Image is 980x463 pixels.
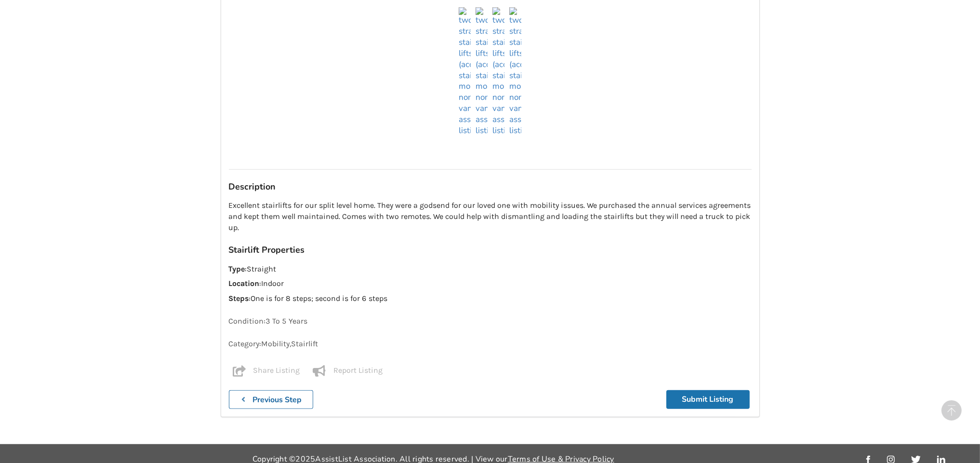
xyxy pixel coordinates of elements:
[492,7,504,136] img: two straight stair lifts (acorn)-stairlift-mobility-north vancouver-assistlist-listing
[229,316,752,327] p: Condition: 3 To 5 Years
[229,339,752,350] p: Category: Mobility , Stairlift
[229,293,752,304] p: : One is for 8 steps; second is for 6 steps
[229,264,245,273] strong: Type
[229,390,314,409] button: Previous Step
[334,365,383,377] p: Report Listing
[229,278,752,289] p: : Indoor
[229,279,260,288] strong: Location
[666,390,750,409] button: Submit Listing
[229,181,752,192] h3: Description
[459,7,471,136] img: two straight stair lifts (acorn)-stairlift-mobility-north vancouver-assistlist-listing
[252,395,302,405] b: Previous Step
[476,7,488,136] img: two straight stair lifts (acorn)-stairlift-mobility-north vancouver-assistlist-listing
[229,294,249,303] strong: Steps
[229,264,752,275] p: : Straight
[229,245,752,256] h3: Stairlift Properties
[509,7,521,136] img: two straight stair lifts (acorn)-stairlift-mobility-north vancouver-assistlist-listing
[229,200,752,233] p: Excellent stairlifts for our split level home. They were a godsend for our loved one with mobilit...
